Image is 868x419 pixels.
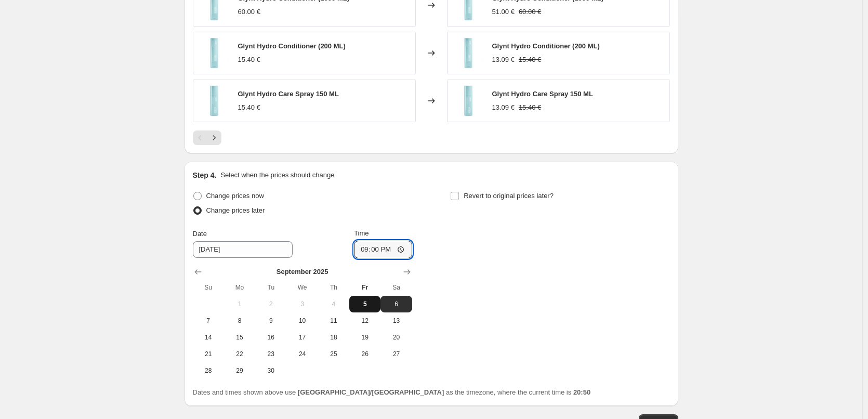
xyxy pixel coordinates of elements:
[228,366,251,375] span: 29
[400,265,414,279] button: Show next month, October 2025
[228,317,251,325] span: 8
[255,312,286,329] button: Tuesday September 9 2025
[453,85,484,116] img: GLYNT-HYDRO-Care-Spray-150-ml_80x.jpg
[298,388,444,396] b: [GEOGRAPHIC_DATA]/[GEOGRAPHIC_DATA]
[193,346,224,362] button: Sunday September 21 2025
[193,362,224,379] button: Sunday September 28 2025
[238,90,339,98] span: Glynt Hydro Care Spray 150 ML
[385,300,407,308] span: 6
[193,230,207,238] span: Date
[353,317,376,325] span: 12
[291,283,313,292] span: We
[492,8,515,16] span: 51.00 €
[318,279,349,296] th: Thursday
[286,312,318,329] button: Wednesday September 10 2025
[193,170,217,180] h2: Step 4.
[197,366,220,375] span: 28
[573,388,590,396] b: 20:50
[349,329,380,346] button: Friday September 19 2025
[353,283,376,292] span: Fr
[318,346,349,362] button: Thursday September 25 2025
[224,312,255,329] button: Monday September 8 2025
[197,350,220,358] span: 21
[380,346,412,362] button: Saturday September 27 2025
[318,312,349,329] button: Thursday September 11 2025
[354,241,412,258] input: 12:00
[318,296,349,312] button: Thursday September 4 2025
[238,103,260,111] span: 15.40 €
[228,333,251,342] span: 15
[519,103,541,111] span: 15.40 €
[291,350,313,358] span: 24
[354,229,369,237] span: Time
[380,329,412,346] button: Saturday September 20 2025
[385,283,407,292] span: Sa
[197,283,220,292] span: Su
[322,317,345,325] span: 11
[385,317,407,325] span: 13
[318,329,349,346] button: Thursday September 18 2025
[353,350,376,358] span: 26
[199,85,230,116] img: GLYNT-HYDRO-Care-Spray-150-ml_80x.jpg
[464,192,554,200] span: Revert to original prices later?
[453,37,484,69] img: GlyntHydroConditioner200ml_80x.jpg
[353,300,376,308] span: 5
[224,346,255,362] button: Monday September 22 2025
[224,296,255,312] button: Monday September 1 2025
[349,346,380,362] button: Friday September 26 2025
[224,362,255,379] button: Monday September 29 2025
[259,366,282,375] span: 30
[255,296,286,312] button: Tuesday September 2 2025
[193,312,224,329] button: Sunday September 7 2025
[207,130,221,145] button: Next
[286,296,318,312] button: Wednesday September 3 2025
[385,333,407,342] span: 20
[291,300,313,308] span: 3
[255,279,286,296] th: Tuesday
[193,279,224,296] th: Sunday
[255,329,286,346] button: Tuesday September 16 2025
[228,283,251,292] span: Mo
[492,103,515,111] span: 13.09 €
[322,283,345,292] span: Th
[322,300,345,308] span: 4
[238,8,260,16] span: 60.00 €
[259,350,282,358] span: 23
[519,56,541,63] span: 15.40 €
[259,300,282,308] span: 2
[380,312,412,329] button: Saturday September 13 2025
[492,56,515,63] span: 13.09 €
[349,279,380,296] th: Friday
[385,350,407,358] span: 27
[291,317,313,325] span: 10
[228,350,251,358] span: 22
[259,317,282,325] span: 9
[199,37,230,69] img: GlyntHydroConditioner200ml_80x.jpg
[238,42,346,50] span: Glynt Hydro Conditioner (200 ML)
[286,346,318,362] button: Wednesday September 24 2025
[220,170,334,180] p: Select when the prices should change
[519,8,541,16] span: 60.00 €
[193,241,293,258] input: 9/5/2025
[322,333,345,342] span: 18
[255,346,286,362] button: Tuesday September 23 2025
[322,350,345,358] span: 25
[228,300,251,308] span: 1
[291,333,313,342] span: 17
[206,206,265,214] span: Change prices later
[380,296,412,312] button: Saturday September 6 2025
[197,317,220,325] span: 7
[259,283,282,292] span: Tu
[286,329,318,346] button: Wednesday September 17 2025
[193,130,221,145] nav: Pagination
[492,42,600,50] span: Glynt Hydro Conditioner (200 ML)
[349,312,380,329] button: Friday September 12 2025
[286,279,318,296] th: Wednesday
[353,333,376,342] span: 19
[206,192,264,200] span: Change prices now
[191,265,205,279] button: Show previous month, August 2025
[224,329,255,346] button: Monday September 15 2025
[197,333,220,342] span: 14
[380,279,412,296] th: Saturday
[255,362,286,379] button: Tuesday September 30 2025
